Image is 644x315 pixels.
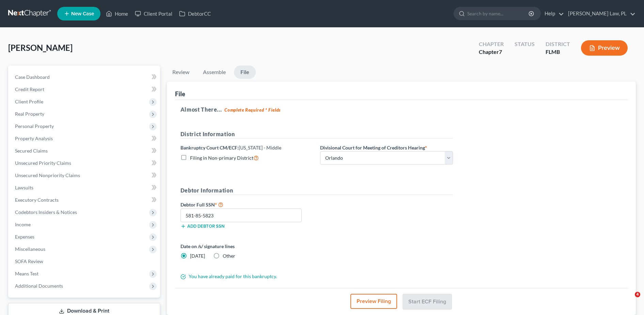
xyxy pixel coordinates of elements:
div: Status [515,40,535,48]
a: Secured Claims [10,145,160,157]
a: [PERSON_NAME] Law, PL [565,8,635,20]
h5: District Information [180,130,453,139]
label: Date on /s/ signature lines [180,243,313,250]
div: File [175,90,185,98]
span: Income [15,221,31,227]
button: Add debtor SSN [180,224,224,229]
span: SOFA Review [15,258,43,264]
a: File [234,66,256,79]
input: XXX-XX-XXXX [180,209,302,222]
a: Case Dashboard [10,71,160,83]
span: Means Test [15,271,38,276]
span: Unsecured Priority Claims [15,160,71,166]
a: DebtorCC [176,8,214,20]
span: Codebtors Insiders & Notices [15,209,77,215]
span: Real Property [15,111,44,117]
span: Property Analysis [15,135,53,141]
span: Executory Contracts [15,197,59,203]
span: 7 [499,48,502,55]
span: Unsecured Nonpriority Claims [15,172,80,178]
span: New Case [71,11,94,16]
strong: Complete Required * Fields [224,107,281,113]
div: FLMB [546,48,570,56]
div: You have already paid for this bankruptcy. [177,273,456,280]
span: Client Profile [15,99,43,104]
div: Chapter [479,40,504,48]
a: Review [167,66,195,79]
span: Credit Report [15,86,44,92]
span: Secured Claims [15,148,48,154]
label: Bankruptcy Court CM/ECF: [180,144,281,151]
label: Divisional Court for Meeting of Creditors Hearing [320,144,427,151]
a: Help [541,8,564,20]
a: Unsecured Priority Claims [10,157,160,169]
span: Lawsuits [15,185,33,190]
span: 4 [635,292,640,297]
a: SOFA Review [10,255,160,268]
button: Preview Filing [350,294,397,309]
span: [US_STATE] - Middle [239,145,281,151]
a: Property Analysis [10,132,160,145]
div: Chapter [479,48,504,56]
span: Personal Property [15,123,54,129]
a: Client Portal [131,8,176,20]
span: [DATE] [190,253,205,259]
span: Miscellaneous [15,246,45,252]
h5: Almost There... [180,105,622,114]
a: Credit Report [10,83,160,96]
button: Preview [581,40,628,56]
div: District [546,40,570,48]
a: Home [103,8,131,20]
span: Additional Documents [15,283,63,289]
a: Executory Contracts [10,194,160,206]
button: Start ECF Filing [403,294,452,310]
h5: Debtor Information [180,186,453,195]
span: [PERSON_NAME] [8,43,73,53]
span: Case Dashboard [15,74,50,80]
span: Expenses [15,234,34,240]
input: Search by name... [467,7,530,20]
a: Assemble [198,66,231,79]
a: Unsecured Nonpriority Claims [10,169,160,182]
label: Debtor Full SSN [177,200,317,209]
a: Lawsuits [10,182,160,194]
span: Filing in Non-primary District [190,155,253,161]
iframe: Intercom live chat [621,292,637,308]
span: Other [223,253,235,259]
